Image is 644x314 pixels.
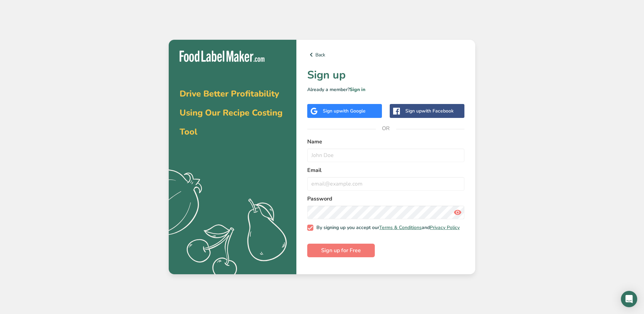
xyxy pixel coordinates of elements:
[307,177,464,191] input: email@example.com
[180,51,264,62] img: Food Label Maker
[350,86,365,93] a: Sign in
[307,166,464,174] label: Email
[405,107,454,115] div: Sign up
[376,118,396,139] span: OR
[307,86,464,93] p: Already a member?
[307,195,464,203] label: Password
[323,107,366,115] div: Sign up
[339,108,366,114] span: with Google
[307,244,375,257] button: Sign up for Free
[307,51,464,59] a: Back
[307,67,464,83] h1: Sign up
[422,108,454,114] span: with Facebook
[379,224,422,231] a: Terms & Conditions
[430,224,460,231] a: Privacy Policy
[180,88,282,138] span: Drive Better Profitability Using Our Recipe Costing Tool
[307,138,464,146] label: Name
[621,291,637,307] div: Open Intercom Messenger
[321,246,361,255] span: Sign up for Free
[307,149,464,162] input: John Doe
[313,225,460,231] span: By signing up you accept our and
